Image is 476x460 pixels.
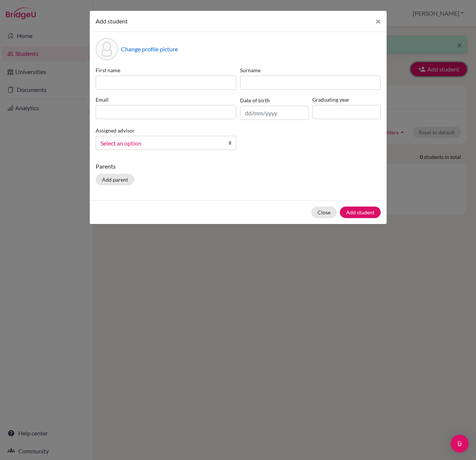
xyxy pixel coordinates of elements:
label: First name [96,66,236,74]
span: Add student [96,17,128,25]
button: Close [311,207,337,218]
button: Add parent [96,174,134,185]
label: Graduating year [312,96,381,103]
label: Date of birth [240,96,270,104]
label: Assigned advisor [96,127,135,134]
button: Close [370,11,387,32]
label: Email [96,96,236,103]
div: Profile picture [96,38,118,60]
div: Open Intercom Messenger [451,435,469,453]
input: dd/mm/yyyy [240,106,309,120]
span: Select an option [100,138,222,148]
p: Parents [96,162,381,171]
button: Add student [340,207,381,218]
label: Surname [240,66,381,74]
span: × [376,16,381,26]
